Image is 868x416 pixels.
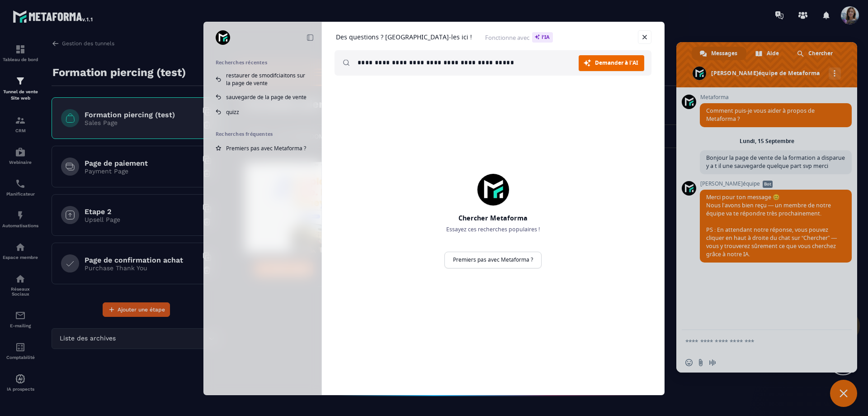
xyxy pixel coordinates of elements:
span: sauvegarde de la page de vente [226,93,307,101]
a: Fermer [638,30,651,44]
h2: Recherches récentes [216,59,310,66]
span: quizz [226,108,239,116]
span: l'IA [532,32,553,43]
span: Premiers pas avec Metaforma ? [226,144,306,152]
span: restaurer de smodifciaitons sur la page de vente [226,72,310,87]
span: Demander à l'AI [595,60,638,66]
a: Réduire [304,31,316,44]
h1: Des questions ? [GEOGRAPHIC_DATA]-les ici ! [336,33,472,41]
span: Fonctionne avec [485,32,553,43]
p: Essayez ces recherches populaires ! [425,225,561,234]
a: Premiers pas avec Metaforma ? [444,252,542,268]
h2: Recherches fréquentes [216,131,310,137]
h2: Chercher Metaforma [425,214,561,223]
